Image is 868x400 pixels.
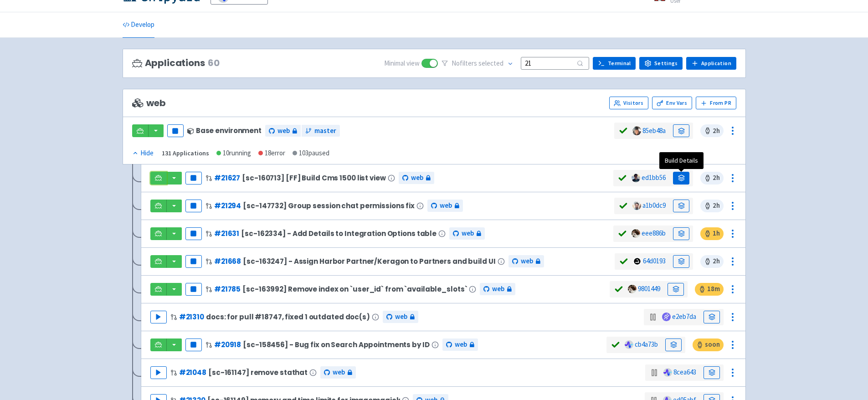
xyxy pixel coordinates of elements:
[132,148,154,159] button: Hide
[293,148,329,159] div: 103 paused
[395,312,407,322] span: web
[320,366,356,379] a: web
[162,148,209,159] div: 131 Applications
[521,57,589,69] input: Search...
[208,369,308,376] span: [sc-161147] remove stathat
[132,58,220,68] h3: Applications
[185,227,202,240] button: Pause
[695,283,724,296] span: 18 m
[508,255,544,267] a: web
[427,200,463,212] a: web
[455,339,467,350] span: web
[672,312,696,321] a: e2eb7da
[185,283,202,296] button: Pause
[593,57,636,70] a: Terminal
[693,338,724,351] span: soon
[521,256,533,267] span: web
[399,172,434,184] a: web
[462,228,474,239] span: web
[638,284,660,293] a: 9801449
[635,340,658,349] a: cb4a73b
[185,172,202,185] button: Pause
[258,148,285,159] div: 18 error
[492,284,504,294] span: web
[643,256,666,265] a: 64d0193
[652,97,692,109] a: Env Vars
[243,202,415,210] span: [sc-147732] Group session chat permissions fix
[214,173,240,183] a: #21627
[179,312,204,322] a: #21310
[132,98,166,108] span: web
[642,229,666,237] a: eee886b
[700,124,724,137] span: 2 h
[642,173,666,182] a: ed1bb56
[241,230,437,237] span: [sc-162334] - Add Details to Integration Options table
[411,173,423,183] span: web
[132,148,154,159] div: Hide
[214,284,241,294] a: #21785
[185,338,202,351] button: Pause
[242,285,467,293] span: [sc-163992] Remove index on `user_id` from `available_slots`
[216,148,251,159] div: 10 running
[700,172,724,185] span: 2 h
[696,97,736,109] button: From PR
[700,200,724,212] span: 2 h
[478,59,503,67] span: selected
[442,338,478,351] a: web
[214,201,241,210] a: #21294
[383,311,418,323] a: web
[214,256,241,266] a: #21668
[333,367,345,378] span: web
[214,229,239,238] a: #21631
[642,201,666,210] a: a1b0dc9
[700,227,724,240] span: 1 h
[150,366,167,379] button: Play
[242,174,385,182] span: [sc-160713] [FF] Build Cms 1500 list view
[214,340,241,349] a: #20918
[686,57,736,70] a: Application
[639,57,683,70] a: Settings
[187,127,262,134] div: Base environment
[265,125,301,137] a: web
[452,58,503,69] span: No filter s
[480,283,515,295] a: web
[314,126,336,136] span: master
[642,126,666,135] a: 85eb48a
[673,368,696,376] a: 8cea643
[208,58,220,68] span: 60
[179,368,206,377] a: #21048
[384,58,420,69] span: Minimal view
[185,200,202,212] button: Pause
[302,125,340,137] a: master
[150,311,167,323] button: Play
[449,227,485,240] a: web
[277,126,290,136] span: web
[243,341,429,349] span: [sc-158456] - Bug fix on Search Appointments by ID
[243,257,495,265] span: [sc-163247] - Assign Harbor Partner/Keragon to Partners and build UI
[700,255,724,268] span: 2 h
[206,313,370,321] span: docs: for pull #18747, fixed 1 outdated doc(s)
[609,97,648,109] a: Visitors
[123,12,154,38] a: Develop
[440,200,452,211] span: web
[185,255,202,268] button: Pause
[167,124,184,137] button: Pause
